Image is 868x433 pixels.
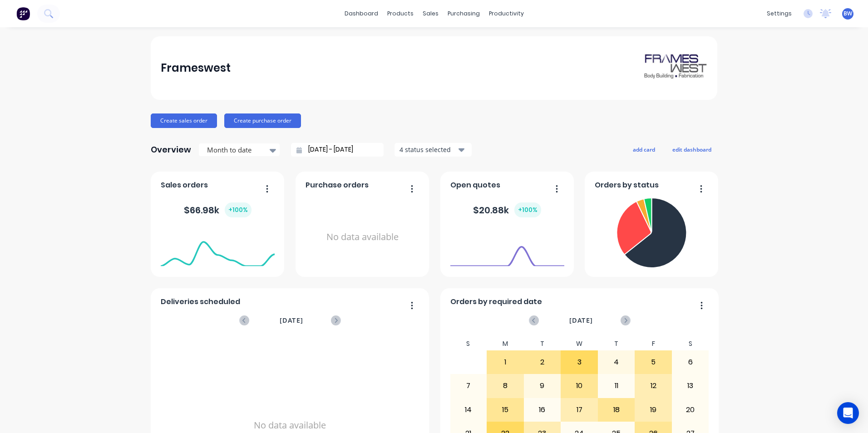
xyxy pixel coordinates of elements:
[561,337,598,350] div: W
[524,351,561,374] div: 2
[487,374,523,397] div: 8
[762,7,796,20] div: settings
[151,141,191,159] div: Overview
[306,180,369,191] span: Purchase orders
[627,143,661,155] button: add card
[151,113,217,128] button: Create sales order
[484,7,528,20] div: productivity
[487,399,523,421] div: 15
[418,7,443,20] div: sales
[399,145,457,154] div: 4 status selected
[161,180,208,191] span: Sales orders
[487,351,523,374] div: 1
[450,399,487,421] div: 14
[514,202,541,217] div: + 100 %
[395,143,472,157] button: 4 status selected
[473,202,541,217] div: $ 20.88k
[598,374,635,397] div: 11
[635,337,672,350] div: F
[672,351,709,374] div: 6
[450,337,487,350] div: S
[644,52,707,84] img: Frameswest
[224,113,301,128] button: Create purchase order
[225,202,252,217] div: + 100 %
[598,399,635,421] div: 18
[561,399,597,421] div: 17
[843,10,852,18] span: BW
[598,337,635,350] div: T
[524,337,561,350] div: T
[595,180,659,191] span: Orders by status
[635,374,671,397] div: 12
[672,399,709,421] div: 20
[561,351,597,374] div: 3
[280,315,303,325] span: [DATE]
[487,337,524,350] div: M
[561,374,597,397] div: 10
[635,351,671,374] div: 5
[672,374,709,397] div: 13
[524,399,561,421] div: 16
[383,7,418,20] div: products
[524,374,561,397] div: 9
[598,351,635,374] div: 4
[450,296,542,307] span: Orders by required date
[306,194,419,280] div: No data available
[450,180,500,191] span: Open quotes
[161,296,240,307] span: Deliveries scheduled
[184,202,252,217] div: $ 66.98k
[672,337,709,350] div: S
[666,143,717,155] button: edit dashboard
[161,59,231,77] div: Frameswest
[16,7,30,20] img: Factory
[569,315,593,325] span: [DATE]
[443,7,484,20] div: purchasing
[450,374,487,397] div: 7
[635,399,671,421] div: 19
[340,7,383,20] a: dashboard
[837,402,859,424] div: Open Intercom Messenger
